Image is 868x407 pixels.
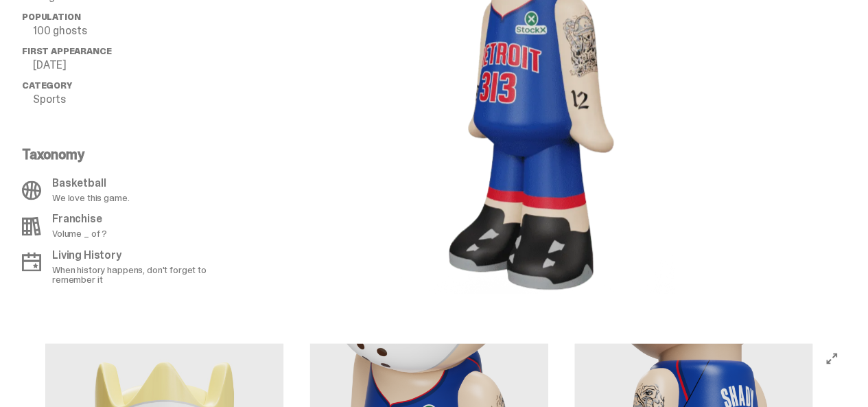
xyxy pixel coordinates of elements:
[52,178,129,189] p: Basketball
[22,148,218,161] p: Taxonomy
[22,45,111,57] span: First Appearance
[52,213,107,224] p: Franchise
[22,80,72,91] span: Category
[22,11,80,23] span: Population
[33,60,226,71] p: [DATE]
[52,229,107,238] p: Volume _ of ?
[33,25,226,36] p: 100 ghosts
[52,264,218,283] p: When history happens, don't forget to remember it
[33,94,226,105] p: Sports
[823,350,840,367] button: View full-screen
[52,193,129,202] p: We love this game.
[52,249,218,260] p: Living History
